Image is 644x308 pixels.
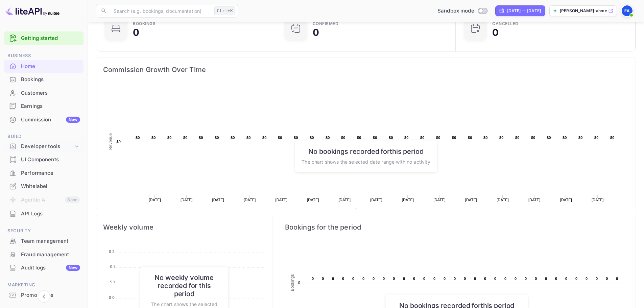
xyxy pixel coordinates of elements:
[531,136,535,140] text: $0
[492,22,519,26] div: CANCELLED
[423,277,425,281] text: 0
[4,180,84,193] div: Whitelabel
[21,251,80,259] div: Fraud management
[606,277,608,281] text: 0
[4,73,84,86] div: Bookings
[389,136,393,140] text: $0
[4,261,84,274] a: Audit logsNew
[437,7,474,15] span: Sandbox mode
[21,183,80,190] div: Whitelabel
[66,117,80,123] div: New
[357,136,361,140] text: $0
[433,198,446,202] text: [DATE]
[4,87,84,99] a: Customers
[4,87,84,100] div: Customers
[616,277,618,281] text: 0
[312,277,314,281] text: 0
[66,265,80,271] div: New
[21,89,80,97] div: Customers
[199,136,203,140] text: $0
[361,209,378,213] text: Revenue
[563,136,567,140] text: $0
[4,141,84,152] div: Developer tools
[436,136,440,140] text: $0
[499,136,504,140] text: $0
[4,261,84,275] div: Audit logsNew
[4,167,84,180] div: Performance
[21,63,80,70] div: Home
[4,153,84,166] div: UI Components
[464,277,466,281] text: 0
[4,113,84,126] a: CommissionNew
[4,289,84,301] a: Promo codes
[109,249,115,254] tspan: $ 2
[547,136,551,140] text: $0
[21,169,80,177] div: Performance
[21,76,80,84] div: Bookings
[435,7,490,15] div: Switch to Production mode
[183,136,188,140] text: $0
[4,248,84,261] a: Fraud management
[383,277,385,281] text: 0
[278,136,282,140] text: $0
[528,198,541,202] text: [DATE]
[4,52,84,60] span: Business
[326,136,330,140] text: $0
[565,277,567,281] text: 0
[433,277,435,281] text: 0
[494,277,496,281] text: 0
[181,198,193,202] text: [DATE]
[4,235,84,248] div: Team management
[110,4,212,18] input: Search (e.g. bookings, documentation)
[393,277,395,281] text: 0
[339,198,351,202] text: [DATE]
[136,136,140,140] text: $0
[298,281,300,285] text: 0
[515,277,517,281] text: 0
[504,277,506,281] text: 0
[622,5,633,16] img: Faizan Ahmed1200
[214,6,235,15] div: Ctrl+K
[492,28,499,37] div: 0
[110,280,115,284] tspan: $ 1
[110,264,115,269] tspan: $ 1
[5,5,59,16] img: LiteAPI logo
[560,8,607,14] p: [PERSON_NAME]-ahmed1200-111rd...
[341,136,345,140] text: $0
[313,28,319,37] div: 0
[468,136,472,140] text: $0
[4,60,84,72] a: Home
[586,277,588,281] text: 0
[465,198,477,202] text: [DATE]
[575,277,577,281] text: 0
[4,73,84,86] a: Bookings
[302,147,430,156] h6: No bookings recorded for this period
[515,136,520,140] text: $0
[285,222,629,233] span: Bookings for the period
[294,136,298,140] text: $0
[4,167,84,179] a: Performance
[4,281,84,289] span: Marketing
[109,295,115,300] tspan: $ 0
[133,22,156,26] div: Bookings
[108,133,113,150] text: Revenue
[596,277,598,281] text: 0
[4,100,84,113] div: Earnings
[474,277,476,281] text: 0
[21,143,73,150] div: Developer tools
[403,277,405,281] text: 0
[133,28,139,37] div: 0
[276,198,288,202] text: [DATE]
[21,34,80,42] a: Getting started
[4,133,84,140] span: Build
[4,207,84,220] div: API Logs
[310,136,314,140] text: $0
[413,277,415,281] text: 0
[4,180,84,192] a: Whitelabel
[244,198,256,202] text: [DATE]
[454,277,456,281] text: 0
[4,60,84,73] div: Home
[444,277,446,281] text: 0
[313,22,339,26] div: Confirmed
[342,277,344,281] text: 0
